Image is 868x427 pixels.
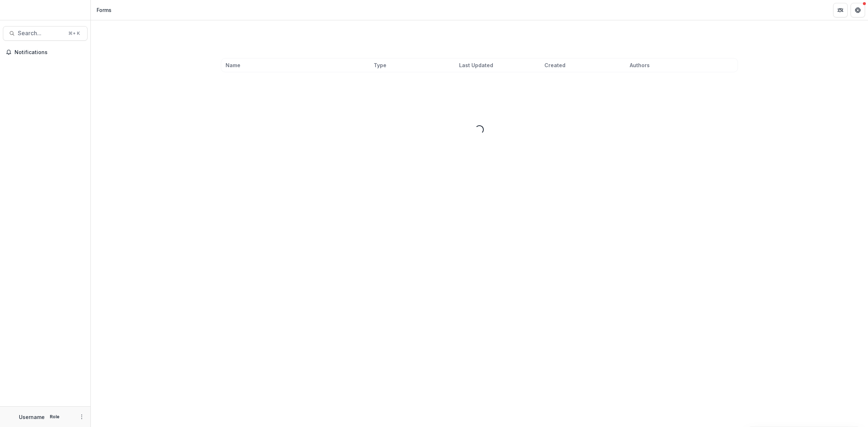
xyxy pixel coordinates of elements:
[18,30,64,37] span: Search...
[94,5,114,15] nav: breadcrumb
[374,61,386,69] span: Type
[833,3,848,17] button: Partners
[459,61,493,69] span: Last Updated
[15,49,85,56] span: Notifications
[851,3,865,17] button: Get Help
[3,26,88,41] button: Search...
[48,414,62,420] p: Role
[77,412,86,421] button: More
[226,61,240,69] span: Name
[544,61,565,69] span: Created
[19,413,45,421] p: Username
[67,29,81,37] div: ⌘ + K
[97,6,111,14] div: Forms
[3,46,88,58] button: Notifications
[630,61,650,69] span: Authors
